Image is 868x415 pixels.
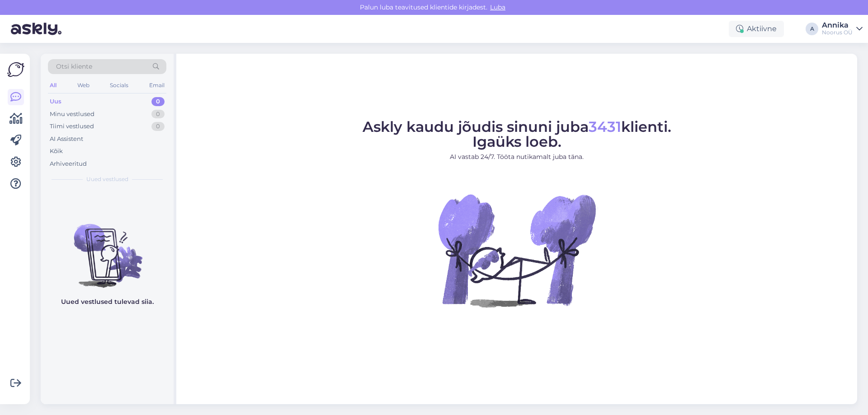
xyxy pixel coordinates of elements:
[822,22,853,29] div: Annika
[151,122,165,131] div: 0
[41,208,174,289] img: No chats
[50,147,63,156] div: Kõik
[50,110,94,119] div: Minu vestlused
[729,21,784,37] div: Aktiivne
[50,97,61,106] div: Uus
[7,61,24,78] img: Askly Logo
[50,159,87,168] div: Arhiveeritud
[108,79,130,91] div: Socials
[61,297,154,307] p: Uued vestlused tulevad siia.
[56,62,92,71] span: Otsi kliente
[86,175,128,183] span: Uued vestlused
[806,23,818,35] div: A
[487,3,508,11] span: Luba
[435,169,598,331] img: No Chat active
[151,97,165,106] div: 0
[151,110,165,119] div: 0
[75,79,91,91] div: Web
[822,29,853,36] div: Noorus OÜ
[589,118,621,135] span: 3431
[822,22,863,36] a: AnnikaNoorus OÜ
[50,135,83,144] div: AI Assistent
[50,122,94,131] div: Tiimi vestlused
[48,79,58,91] div: All
[147,79,166,91] div: Email
[363,152,671,162] p: AI vastab 24/7. Tööta nutikamalt juba täna.
[363,118,671,150] span: Askly kaudu jõudis sinuni juba klienti. Igaüks loeb.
